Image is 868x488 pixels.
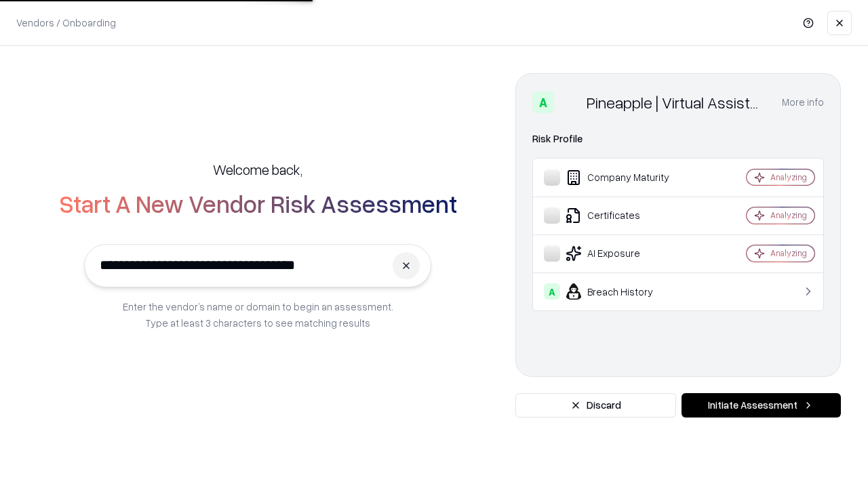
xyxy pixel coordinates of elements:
[544,169,706,186] div: Company Maturity
[213,160,302,179] h5: Welcome back,
[682,393,841,418] button: Initiate Assessment
[782,90,824,115] button: More info
[770,171,807,183] div: Analyzing
[559,91,581,113] img: Pineapple | Virtual Assistant Agency
[770,247,807,259] div: Analyzing
[544,283,706,300] div: Breach History
[587,91,766,113] div: Pineapple | Virtual Assistant Agency
[16,16,116,30] p: Vendors / Onboarding
[544,245,706,262] div: AI Exposure
[123,298,393,331] p: Enter the vendor’s name or domain to begin an assessment. Type at least 3 characters to see match...
[59,190,457,217] h2: Start A New Vendor Risk Assessment
[544,283,560,300] div: A
[770,209,807,221] div: Analyzing
[532,91,554,113] div: A
[544,207,706,224] div: Certificates
[515,393,676,418] button: Discard
[532,131,824,147] div: Risk Profile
